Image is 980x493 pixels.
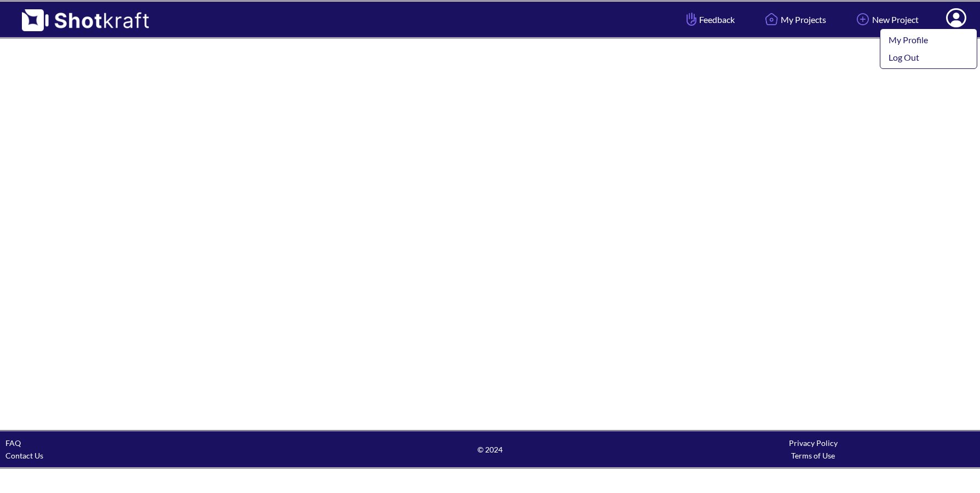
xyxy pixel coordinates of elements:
[652,437,975,449] div: Privacy Policy
[328,443,652,456] span: © 2024
[652,449,975,462] div: Terms of Use
[754,5,834,34] a: My Projects
[762,10,781,28] img: Home Icon
[684,13,735,26] span: Feedback
[5,451,43,460] a: Contact Us
[854,10,872,28] img: Add Icon
[5,438,21,448] a: FAQ
[845,5,927,34] a: New Project
[880,31,971,49] a: My Profile
[684,10,699,28] img: Hand Icon
[880,49,971,66] a: Log Out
